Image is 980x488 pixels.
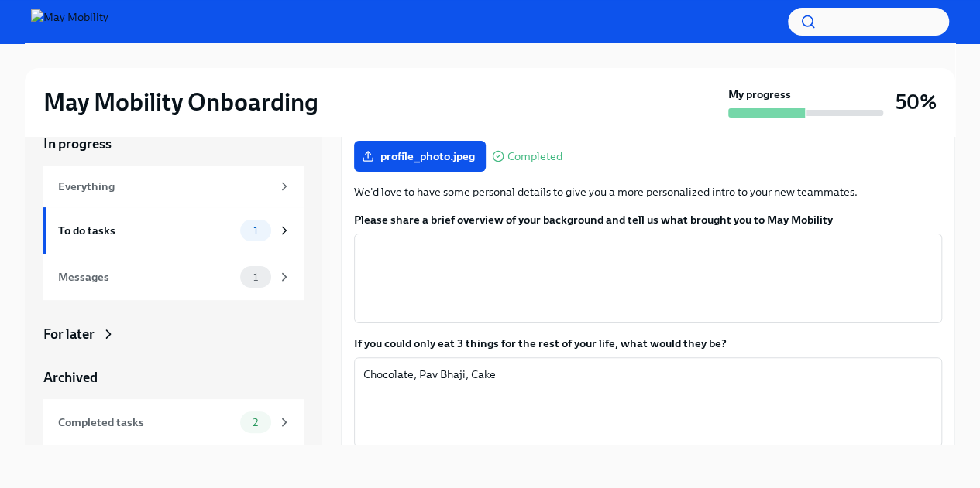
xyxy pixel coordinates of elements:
label: profile_photo.jpeg [354,141,486,172]
a: Everything [43,166,304,207]
h2: May Mobility Onboarding [43,87,318,118]
a: Messages1 [43,254,304,300]
a: Archived [43,368,304,387]
label: Please share a brief overview of your background and tell us what brought you to May Mobility [354,212,942,227]
span: 1 [244,271,267,283]
h3: 50% [896,88,937,116]
span: 1 [244,225,267,237]
textarea: Chocolate, Pav Bhaji, Cake [363,365,933,439]
div: Messages [58,268,234,285]
div: Everything [58,178,271,195]
strong: My progress [728,87,791,102]
img: May Mobility [31,9,108,34]
p: We'd love to have some personal details to give you a more personalized intro to your new teammates. [354,184,942,200]
span: 2 [243,417,267,428]
a: To do tasks1 [43,207,304,254]
a: Completed tasks2 [43,399,304,445]
div: For later [43,325,95,343]
span: profile_photo.jpeg [365,148,475,164]
a: In progress [43,135,304,153]
span: Completed [507,151,562,162]
div: To do tasks [58,222,234,239]
label: If you could only eat 3 things for the rest of your life, what would they be? [354,336,942,351]
a: For later [43,325,304,343]
div: Completed tasks [58,414,234,431]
